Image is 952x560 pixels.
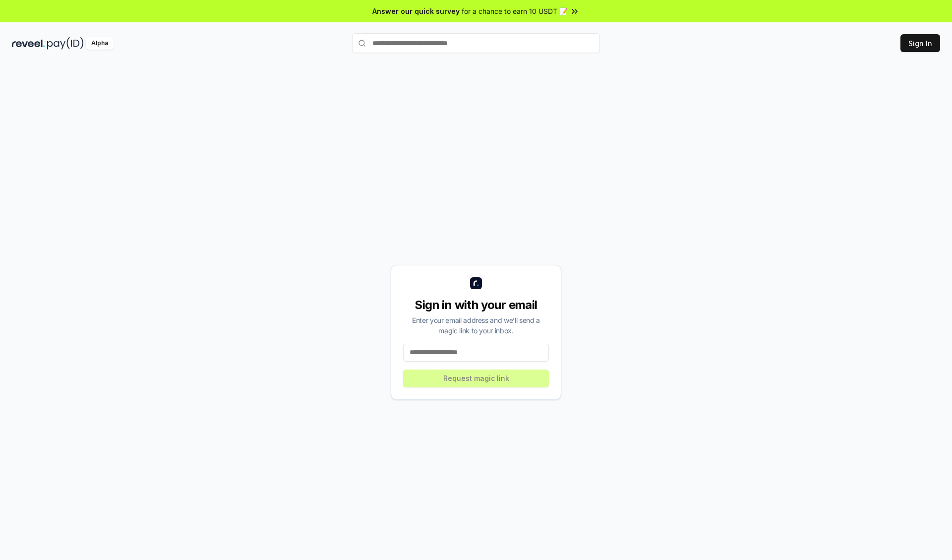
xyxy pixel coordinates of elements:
span: Answer our quick survey [372,6,460,16]
div: Alpha [86,37,114,50]
img: pay_id [47,37,84,50]
img: reveel_dark [12,37,45,50]
div: Enter your email address and we’ll send a magic link to your inbox. [403,315,549,336]
button: Sign In [900,34,940,52]
span: for a chance to earn 10 USDT 📝 [462,6,568,16]
div: Sign in with your email [403,297,549,313]
img: logo_small [470,277,482,289]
